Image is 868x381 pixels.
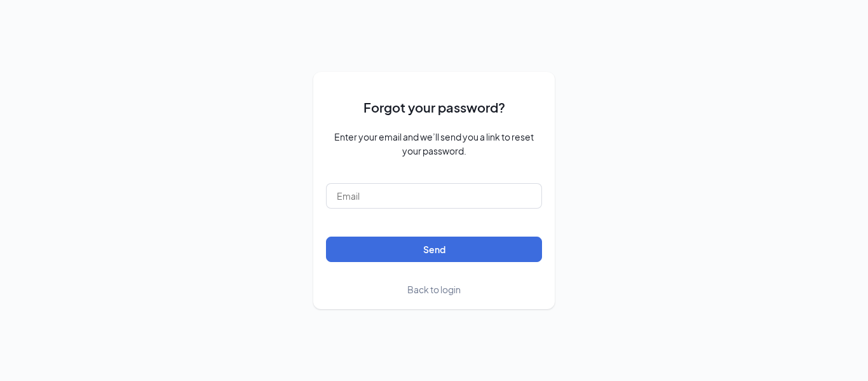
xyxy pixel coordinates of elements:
span: Back to login [407,284,461,295]
input: Email [326,183,542,209]
button: Send [326,237,542,262]
span: Enter your email and we’ll send you a link to reset your password. [326,130,542,158]
span: Forgot your password? [363,97,505,117]
a: Back to login [407,282,461,296]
